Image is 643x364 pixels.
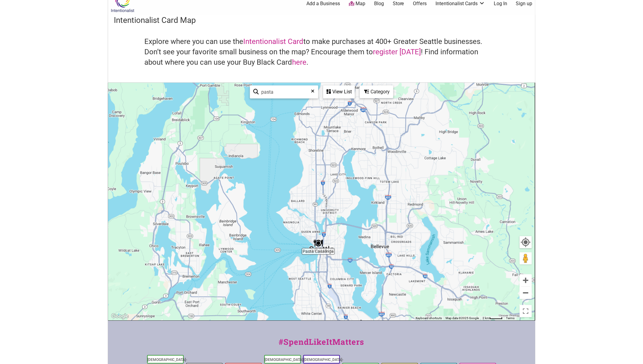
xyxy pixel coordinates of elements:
[259,86,314,98] input: Type to find and filter...
[519,305,533,318] button: Toggle fullscreen view
[292,58,307,67] a: here
[244,37,304,46] a: Intentionalist Card
[360,86,393,98] div: Category
[349,0,365,7] a: Map
[324,86,354,98] div: View List
[416,316,442,320] button: Keyboard shortcuts
[108,336,535,354] div: #SpendLikeItMatters
[446,316,479,320] span: Map data ©2025 Google
[494,0,507,7] a: Log In
[413,0,427,7] a: Offers
[483,316,489,320] span: 2 km
[520,236,532,248] button: Your Location
[374,0,384,7] a: Blog
[110,312,130,320] img: Google
[145,37,499,67] h4: Explore where you can use the to make purchases at 400+ Greater Seattle businesses. Don’t see you...
[114,15,529,26] h3: Intentionalist Card Map
[520,252,532,265] button: Drag Pegman onto the map to open Street View
[323,85,355,99] div: See a list of the visible businesses
[436,0,485,7] a: Intentionalist Cards
[393,0,404,7] a: Store
[110,312,130,320] a: Open this area in Google Maps (opens a new window)
[516,0,533,7] a: Sign up
[373,48,421,56] a: register [DATE]
[520,274,532,287] button: Zoom in
[481,316,504,320] button: Map Scale: 2 km per 39 pixels
[520,287,532,299] button: Zoom out
[506,316,515,320] a: Terms
[307,0,340,7] a: Add a Business
[314,239,323,248] div: Pasta Casalinga
[250,85,318,99] div: Type to search and filter
[360,85,393,98] div: Filter by category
